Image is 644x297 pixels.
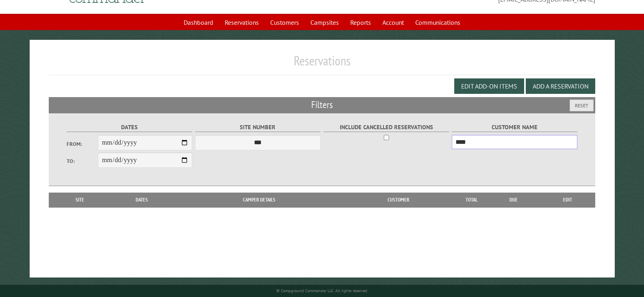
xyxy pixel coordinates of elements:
button: Add a Reservation [526,78,595,94]
label: Customer Name [452,123,578,132]
label: To: [67,157,98,165]
label: Include Cancelled Reservations [323,123,449,132]
th: Camper Details [177,193,342,207]
th: Customer [342,193,455,207]
small: © Campground Commander LLC. All rights reserved. [276,288,368,293]
button: Reset [570,100,594,111]
h2: Filters [49,97,595,113]
a: Customers [265,15,304,30]
th: Site [53,193,106,207]
a: Account [377,15,409,30]
label: From: [67,140,98,148]
a: Dashboard [179,15,218,30]
a: Communications [410,15,465,30]
th: Edit [540,193,595,207]
button: Edit Add-on Items [454,78,524,94]
th: Due [488,193,540,207]
th: Dates [106,193,177,207]
a: Reports [345,15,376,30]
th: Total [455,193,488,207]
label: Dates [67,123,193,132]
a: Reservations [220,15,264,30]
h1: Reservations [49,53,595,75]
label: Site Number [195,123,321,132]
a: Campsites [306,15,344,30]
